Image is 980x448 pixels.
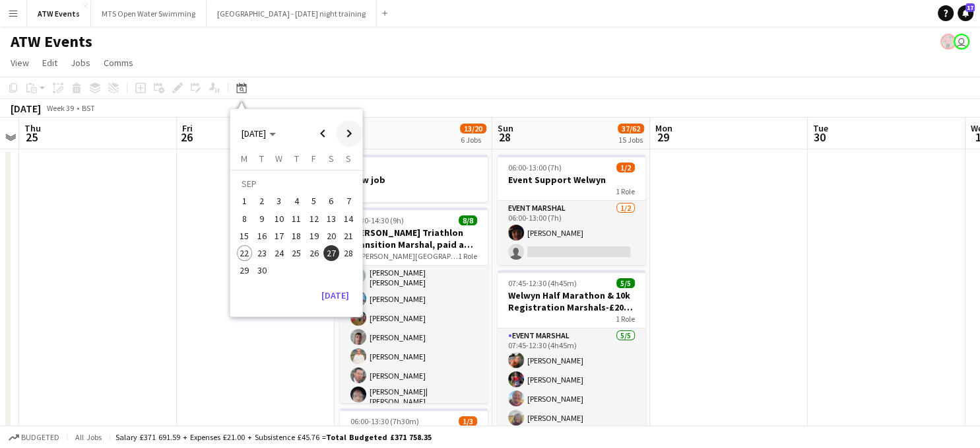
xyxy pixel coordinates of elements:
span: M [241,153,247,165]
span: 20 [323,228,339,244]
span: All jobs [73,432,104,442]
button: 28-09-2025 [340,244,357,262]
span: 15 [237,228,253,244]
app-job-card: 06:00-13:00 (7h)1/2Event Support Welwyn1 RoleEvent Marshal1/206:00-13:00 (7h)[PERSON_NAME] [498,155,645,265]
span: [PERSON_NAME][GEOGRAPHIC_DATA] [359,251,458,261]
app-user-avatar: James Shipley [954,34,969,50]
button: [GEOGRAPHIC_DATA] - [DATE] night training [207,1,377,26]
span: 05:30-14:30 (9h) [350,215,404,225]
button: 25-09-2025 [288,244,305,262]
button: 19-09-2025 [305,227,322,244]
span: 12 [306,211,322,227]
button: 01-09-2025 [236,192,253,209]
span: F [311,153,316,165]
span: 29 [653,130,672,145]
span: 1 Role [616,186,635,196]
div: Salary £371 691.59 + Expenses £21.00 + Subsistence £45.76 = [115,432,432,442]
span: 7 [341,194,356,209]
span: Budgeted [21,433,59,442]
span: 2 [254,194,270,209]
button: 16-09-2025 [253,227,270,244]
span: 21 [341,228,356,244]
button: 23-09-2025 [253,244,270,262]
span: 1 [237,194,253,209]
a: Edit [37,54,63,71]
span: Tue [813,122,828,134]
button: 04-09-2025 [288,192,305,209]
span: 9 [254,211,270,227]
button: Budgeted [7,430,61,445]
span: 30 [254,263,270,279]
span: 1/3 [459,416,477,426]
div: 15 Jobs [618,135,643,145]
button: 18-09-2025 [288,227,305,244]
a: Jobs [65,54,96,71]
app-job-card: New job [340,155,488,202]
span: 5/5 [616,278,635,288]
button: 03-09-2025 [271,192,288,209]
span: S [329,153,334,165]
span: 4 [288,194,304,209]
div: 6 Jobs [461,135,486,145]
button: 05-09-2025 [305,192,322,209]
span: 07:45-12:30 (4h45m) [508,278,577,288]
button: 22-09-2025 [236,244,253,262]
button: 06-09-2025 [323,192,340,209]
span: 18 [288,228,304,244]
span: 27 [323,245,339,261]
span: 29 [237,263,253,279]
app-card-role: Event Marshal8/805:30-14:30 (9h)[PERSON_NAME][PERSON_NAME] [PERSON_NAME][PERSON_NAME][PERSON_NAME... [340,225,488,412]
span: 23 [254,245,270,261]
button: 30-09-2025 [253,262,270,279]
span: 25 [288,245,304,261]
button: 10-09-2025 [271,210,288,227]
button: 09-09-2025 [253,210,270,227]
button: Previous month [310,120,336,147]
button: 27-09-2025 [323,244,340,262]
app-job-card: 05:30-14:30 (9h)8/8[PERSON_NAME] Triathlon Transition Marshal, paid at £12.21 per hour (over 21) ... [340,207,488,403]
span: [DATE] [242,128,266,139]
span: 13 [323,211,339,227]
span: 26 [306,245,322,261]
span: 17 [965,3,975,12]
span: 1 Role [458,251,477,261]
span: 10 [271,211,287,227]
button: 08-09-2025 [236,210,253,227]
button: Next month [336,120,362,147]
button: 29-09-2025 [236,262,253,279]
span: 19 [306,228,322,244]
span: 30 [811,130,828,145]
span: 37/62 [618,124,644,133]
span: Edit [42,57,57,69]
span: 06:00-13:30 (7h30m) [350,416,419,426]
span: 26 [180,130,193,145]
a: 17 [958,5,973,21]
h3: New job [340,174,488,186]
button: [DATE] [316,285,354,306]
span: S [346,153,351,165]
span: Comms [104,57,133,69]
span: 1 Role [616,314,635,324]
span: 16 [254,228,270,244]
h3: [PERSON_NAME] Triathlon Transition Marshal, paid at £12.21 per hour (over 21) [340,227,488,250]
span: 1/2 [616,163,635,172]
a: View [5,54,34,71]
span: 6 [323,194,339,209]
button: 24-09-2025 [271,244,288,262]
span: 25 [22,130,41,145]
span: 5 [306,194,322,209]
span: W [275,153,282,165]
span: 14 [341,211,356,227]
h3: Event Support Welwyn [498,174,645,186]
span: T [259,153,264,165]
span: 11 [288,211,304,227]
span: Jobs [71,57,90,69]
span: Total Budgeted £371 758.35 [326,432,432,442]
span: 24 [271,245,287,261]
button: 15-09-2025 [236,227,253,244]
button: 17-09-2025 [271,227,288,244]
span: 13/20 [460,124,486,133]
button: 02-09-2025 [253,192,270,209]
